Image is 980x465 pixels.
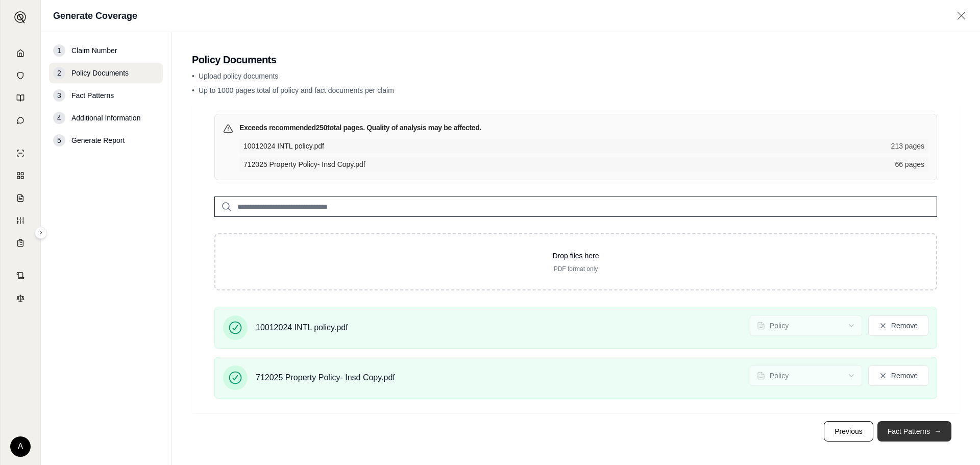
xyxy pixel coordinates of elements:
[53,9,137,23] h1: Generate Coverage
[192,72,194,80] span: •
[53,89,65,102] div: 3
[7,233,34,253] a: Coverage Table
[895,159,924,169] span: 66 pages
[192,53,960,67] h2: Policy Documents
[824,421,873,442] button: Previous
[256,322,348,334] span: 10012024 INTL policy.pdf
[35,227,47,239] button: Expand sidebar
[71,90,114,101] span: Fact Patterns
[891,141,924,151] span: 213 pages
[7,188,34,208] a: Claim Coverage
[7,43,34,63] a: Home
[192,86,194,94] span: •
[239,123,481,133] h3: Exceeds recommended 250 total pages. Quality of analysis may be affected.
[232,265,920,273] p: PDF format only
[10,7,31,28] button: Expand sidebar
[256,372,395,384] span: 712025 Property Policy- Insd Copy.pdf
[868,315,928,336] button: Remove
[71,68,129,78] span: Policy Documents
[7,165,34,186] a: Policy Comparisons
[53,112,65,124] div: 4
[53,44,65,57] div: 1
[53,67,65,79] div: 2
[232,251,920,261] p: Drop files here
[199,86,394,94] span: Up to 1000 pages total of policy and fact documents per claim
[14,11,27,23] img: Expand sidebar
[7,143,34,163] a: Single Policy
[243,159,889,169] span: 712025 Property Policy- Insd Copy.pdf
[71,45,117,56] span: Claim Number
[7,210,34,231] a: Custom Report
[53,134,65,146] div: 5
[7,265,34,286] a: Contract Analysis
[243,141,885,151] span: 10012024 INTL policy.pdf
[10,436,31,457] div: A
[199,72,278,80] span: Upload policy documents
[868,365,928,386] button: Remove
[934,426,941,436] span: →
[71,135,125,145] span: Generate Report
[7,88,34,108] a: Prompt Library
[71,113,140,123] span: Additional Information
[7,65,34,86] a: Documents Vault
[877,421,951,442] button: Fact Patterns→
[7,110,34,131] a: Chat
[7,288,34,308] a: Legal Search Engine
